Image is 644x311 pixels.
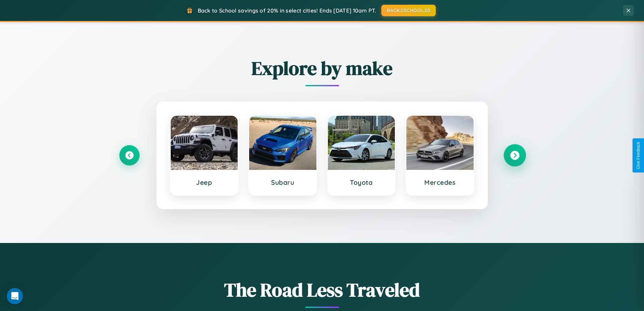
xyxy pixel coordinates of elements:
[636,142,641,169] div: Give Feedback
[177,178,231,186] h3: Jeep
[335,178,388,186] h3: Toyota
[256,178,310,186] h3: Subaru
[413,178,467,186] h3: Mercedes
[119,55,525,81] h2: Explore by make
[7,288,23,304] div: Open Intercom Messenger
[119,277,525,303] h1: The Road Less Traveled
[198,7,376,14] span: Back to School savings of 20% in select cities! Ends [DATE] 10am PT.
[381,5,436,16] button: BACK2SCHOOL20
